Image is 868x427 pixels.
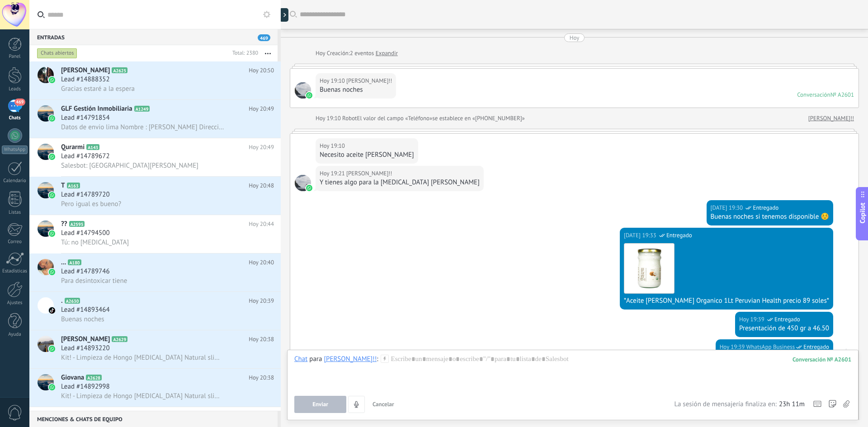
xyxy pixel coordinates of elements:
span: A180 [68,259,81,265]
img: icon [49,346,55,352]
span: La sesión de mensajería finaliza en: [674,400,776,409]
span: Qurarmi [61,143,85,152]
span: 23h 11m [779,400,805,409]
span: Giovana [61,373,84,382]
span: Hoy 20:39 [249,296,274,305]
div: Panel [2,54,28,60]
span: se establece en «[PHONE_NUMBER]» [432,114,525,123]
span: Lead #14893220 [61,344,110,353]
span: Hoy 20:50 [249,66,274,75]
div: La sesión de mensajería finaliza en [674,400,805,409]
a: avataricon.A2630Hoy 20:39Lead #14893464Buenas noches [29,292,281,330]
span: Enviar [312,401,328,408]
div: Menciones & Chats de equipo [29,411,278,427]
div: Hoy 19:10 [320,76,346,85]
span: Copilot [858,202,867,223]
span: Juancho!! [346,169,392,178]
span: Entregado [803,343,829,352]
div: Correo [2,239,28,245]
div: Hoy 19:39 [739,315,766,324]
div: Entradas [29,29,278,45]
span: . [61,296,63,305]
a: avataricon[PERSON_NAME]A2625Hoy 20:50Lead #14888352Gracias estaré a la espera [29,61,281,99]
div: Juancho!! [324,355,377,363]
a: avatariconTA163Hoy 20:48Lead #14789720Pero igual es bueno? [29,177,281,215]
button: Cancelar [369,396,398,413]
span: 469 [14,99,25,106]
img: icon [49,230,55,237]
span: A163 [67,183,80,188]
div: Conversación [797,91,830,99]
div: Hoy 19:21 [320,169,346,178]
a: avataricon...A180Hoy 20:40Lead #14789746Para desintoxicar tiene [29,253,281,291]
div: [DATE] 19:33 [624,231,658,240]
span: [PERSON_NAME] [61,66,110,75]
img: icon [49,115,55,122]
img: icon [49,307,55,314]
span: ... [61,258,66,267]
span: El valor del campo «Teléfono» [357,114,433,123]
span: Para desintoxicar tiene [61,277,127,285]
div: Necesito aceite [PERSON_NAME] [320,150,414,160]
span: Hoy 20:49 [249,104,274,113]
div: Hoy [316,49,327,58]
span: Tú: no [MEDICAL_DATA] [61,238,129,247]
a: avatariconQurarmiA143Hoy 20:49Lead #14789672Salesbot: [GEOGRAPHIC_DATA][PERSON_NAME] [29,138,281,176]
span: Pero igual es bueno? [61,200,121,208]
div: Hoy 19:10 [320,141,346,150]
span: Entregado [666,231,692,240]
span: Lead #14789672 [61,152,110,161]
img: icon [49,154,55,160]
span: ?? [61,220,67,229]
span: Lead #14794500 [61,229,110,238]
div: Calendario [2,178,28,184]
span: Hoy 20:38 [249,373,274,382]
img: icon [49,77,55,83]
span: Hoy 20:49 [249,143,274,152]
span: Lead #14789746 [61,267,110,276]
div: Total: 2380 [229,49,258,58]
span: WhatsApp Business [746,343,795,352]
a: [PERSON_NAME]!! [808,114,854,123]
div: Y tienes algo para la [MEDICAL_DATA] [PERSON_NAME] [320,178,480,187]
span: Hoy 20:40 [249,258,274,267]
div: Ayuda [2,332,28,338]
img: waba.svg [306,185,312,191]
span: Lead #14892998 [61,382,110,391]
div: Buenas noches [320,85,392,94]
span: Juancho!! [295,82,311,99]
div: *Aceite [PERSON_NAME] Organico 1Lt Peruvian Health precio 89 soles* [624,296,829,305]
span: WhatsApp Business [838,348,854,365]
span: : [377,355,378,364]
div: Creación: [316,49,398,58]
a: Expandir [376,49,398,58]
div: Leads [2,86,28,92]
span: Hoy 20:48 [249,181,274,190]
span: Robot [342,114,357,122]
span: Kit! - Limpieza de Hongo [MEDICAL_DATA] Natural slim de [PERSON_NAME] GRATIS (1)(2)(3) [61,392,224,400]
span: Juancho!! [346,76,392,85]
div: Chats abiertos [37,48,77,59]
span: para [309,355,322,364]
span: Juancho!! [295,175,311,191]
span: Entregado [753,203,778,212]
img: icon [49,192,55,198]
span: Kit! - Limpieza de Hongo [MEDICAL_DATA] Natural slim de [PERSON_NAME] GRATIS (1)(2)(3) [61,353,224,362]
span: Lead #14791854 [61,113,110,122]
div: Ajustes [2,300,28,306]
button: Enviar [294,396,346,413]
div: [DATE] 19:30 [711,203,745,212]
img: icon [49,384,55,390]
div: № A2601 [830,91,854,99]
span: Salesbot: [GEOGRAPHIC_DATA][PERSON_NAME] [61,161,198,170]
span: A2630 [65,298,80,304]
span: A2595 [69,221,85,227]
div: 2601 [793,356,851,363]
img: 2050c640-9002-41a1-ac06-699fc2df680f [624,244,674,293]
span: [PERSON_NAME] [61,335,110,344]
span: A2625 [112,67,127,73]
span: Lead #14888352 [61,75,110,84]
div: Hoy 19:10 [316,114,342,123]
div: Presentación de 450 gr a 46.50 [739,324,829,333]
span: A2629 [112,336,127,342]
